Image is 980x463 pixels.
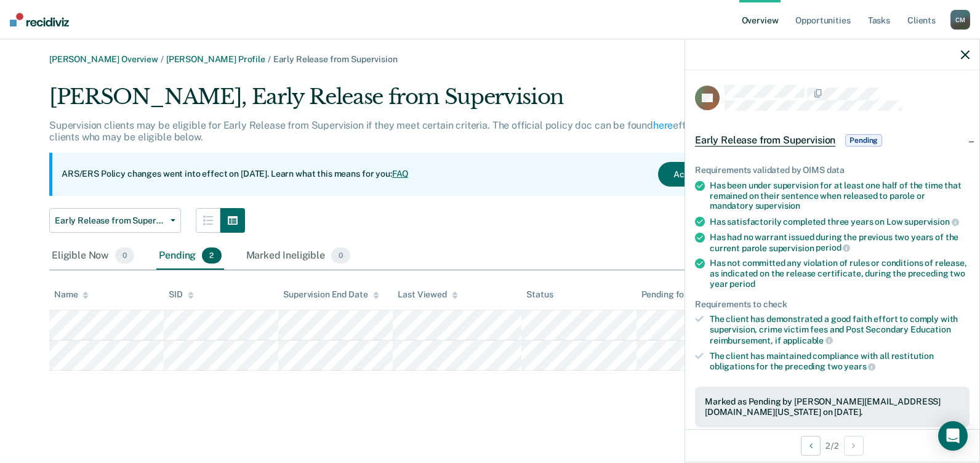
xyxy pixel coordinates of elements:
span: period [816,243,850,252]
div: Marked Ineligible [244,243,353,270]
div: Eligible Now [49,243,137,270]
a: here [653,119,673,131]
div: Has been under supervision for at least one half of the time that remained on their sentence when... [710,180,970,211]
img: Recidiviz [10,13,69,26]
span: Pending [845,134,882,147]
a: [PERSON_NAME] Profile [166,54,265,64]
span: years [844,361,875,371]
div: Pending for [641,289,699,300]
p: ARS/ERS Policy changes went into effect on [DATE]. Learn what this means for you: [62,168,409,180]
div: C M [950,10,970,30]
span: / [265,54,273,64]
div: Has satisfactorily completed three years on Low [710,216,970,227]
div: Last Viewed [398,289,457,300]
div: 2 / 2 [685,429,979,462]
div: Pending [156,243,223,270]
div: Has had no warrant issued during the previous two years of the current parole supervision [710,232,970,253]
div: [PERSON_NAME], Early Release from Supervision [49,84,784,119]
p: Supervision clients may be eligible for Early Release from Supervision if they meet certain crite... [49,119,782,143]
div: SID [169,289,194,300]
span: Early Release from Supervision [55,215,166,226]
span: supervision [904,217,958,227]
div: Marked as Pending by [PERSON_NAME][EMAIL_ADDRESS][DOMAIN_NAME][US_STATE] on [DATE]. [705,397,960,417]
button: Next Opportunity [844,436,864,456]
div: The client has maintained compliance with all restitution obligations for the preceding two [710,351,970,372]
button: Acknowledge & Close [658,162,775,187]
div: Requirements to check [695,299,970,310]
div: Has not committed any violation of rules or conditions of release, as indicated on the release ce... [710,258,970,289]
div: Supervision End Date [283,289,379,300]
div: Status [526,289,553,300]
span: Early Release from Supervision [273,54,398,64]
span: Early Release from Supervision [695,134,835,147]
div: The client has demonstrated a good faith effort to comply with supervision, crime victim fees and... [710,314,970,345]
div: Early Release from SupervisionPending [685,121,979,160]
div: Requirements validated by OIMS data [695,165,970,175]
div: Name [54,289,89,300]
span: 0 [115,248,134,264]
button: Previous Opportunity [801,436,821,456]
span: / [158,54,166,64]
a: FAQ [392,169,409,179]
span: period [729,279,755,289]
span: applicable [783,336,833,345]
span: 2 [202,248,221,264]
a: [PERSON_NAME] Overview [49,54,158,64]
span: supervision [755,201,800,211]
div: Open Intercom Messenger [938,421,968,451]
span: 0 [331,248,350,264]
